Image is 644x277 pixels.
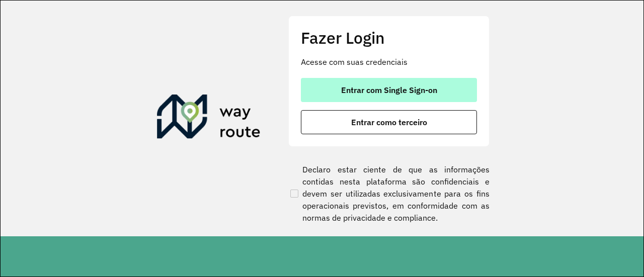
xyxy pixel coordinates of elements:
img: Roteirizador AmbevTech [157,95,261,143]
button: button [301,78,477,102]
label: Declaro estar ciente de que as informações contidas nesta plataforma são confidenciais e devem se... [288,163,490,224]
button: button [301,110,477,134]
span: Entrar com Single Sign-on [341,86,437,94]
h2: Fazer Login [301,28,477,47]
span: Entrar como terceiro [351,118,427,126]
p: Acesse com suas credenciais [301,56,477,68]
